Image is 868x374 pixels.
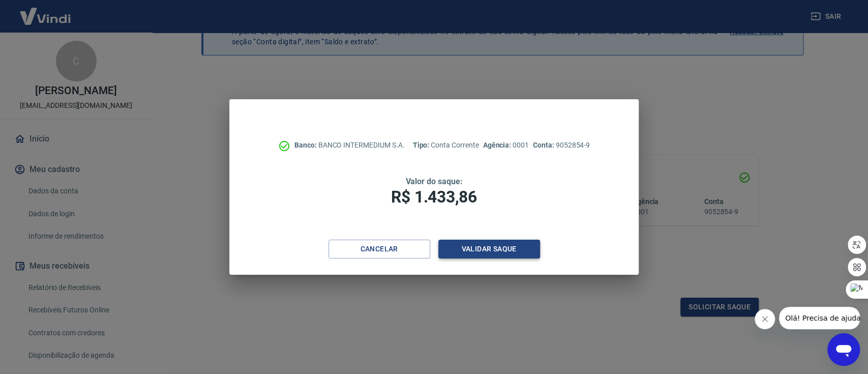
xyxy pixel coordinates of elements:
button: Validar saque [438,240,540,258]
p: 9052854-9 [533,140,590,151]
p: Conta Corrente [412,140,478,151]
span: R$ 1.433,86 [391,187,476,207]
span: Valor do saque: [405,177,462,186]
span: Agência: [483,141,513,149]
button: Cancelar [328,240,430,258]
span: Tipo: [412,141,431,149]
iframe: Mensagem da empresa [779,307,860,329]
iframe: Fechar mensagem [755,309,775,329]
p: 0001 [483,140,529,151]
span: Olá! Precisa de ajuda? [6,7,85,15]
p: BANCO INTERMEDIUM S.A. [294,140,405,151]
iframe: Botão para abrir a janela de mensagens [827,333,860,366]
span: Banco: [294,141,318,149]
span: Conta: [533,141,556,149]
